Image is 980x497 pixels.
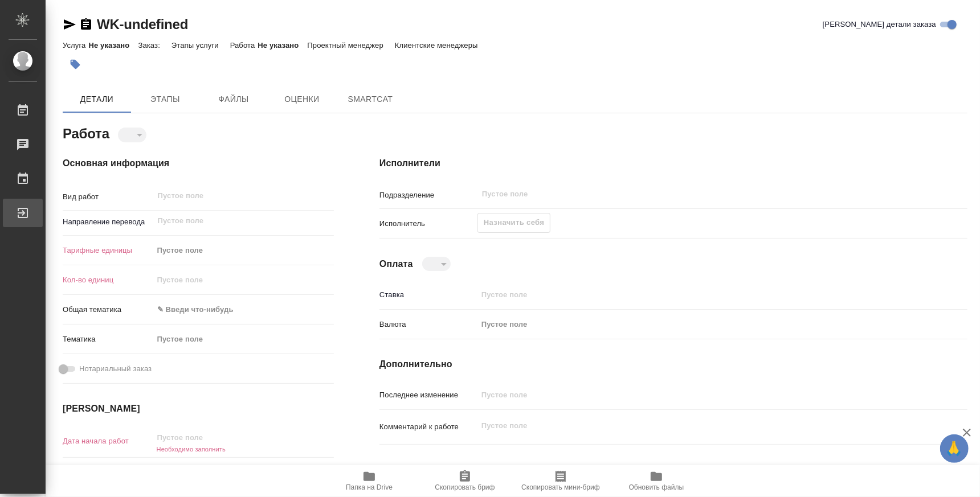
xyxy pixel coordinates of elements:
[97,17,188,32] a: WK-undefined
[477,387,918,403] input: Пустое поле
[153,241,334,260] div: Пустое поле
[481,319,905,330] div: Пустое поле
[153,446,334,453] h6: Необходимо заполнить
[63,191,153,203] p: Вид работ
[157,245,320,256] div: Пустое поле
[63,245,153,256] p: Тарифные единицы
[275,92,329,106] span: Оценки
[157,214,307,228] input: Пустое поле
[417,465,513,497] button: Скопировать бриф
[609,465,704,497] button: Обновить файлы
[307,41,386,50] p: Проектный менеджер
[521,483,599,491] span: Скопировать мини-бриф
[346,483,393,491] span: Папка на Drive
[629,483,684,491] span: Обновить файлы
[63,41,88,50] p: Услуга
[63,157,334,170] h4: Основная информация
[171,41,222,50] p: Этапы услуги
[153,464,253,480] input: Пустое поле
[88,41,138,50] p: Не указано
[379,289,477,301] p: Ставка
[206,92,261,106] span: Файлы
[379,421,477,433] p: Комментарий к работе
[118,128,146,142] div: ​
[63,52,88,77] button: Добавить тэг
[153,330,334,349] div: Пустое поле
[379,157,967,170] h4: Исполнители
[63,304,153,315] p: Общая тематика
[153,429,253,446] input: Пустое поле
[63,216,153,228] p: Направление перевода
[379,319,477,330] p: Валюта
[477,315,918,334] div: Пустое поле
[63,402,334,416] h4: [PERSON_NAME]
[379,257,413,271] h4: Оплата
[379,190,477,201] p: Подразделение
[79,18,93,31] button: Скопировать ссылку
[343,92,398,106] span: SmartCat
[435,483,495,491] span: Скопировать бриф
[79,363,152,375] span: Нотариальный заказ
[379,218,477,229] p: Исполнитель
[422,257,451,271] div: ​
[230,41,258,50] p: Работа
[379,358,967,371] h4: Дополнительно
[321,465,417,497] button: Папка на Drive
[63,274,153,286] p: Кол-во единиц
[945,437,964,461] span: 🙏
[513,465,609,497] button: Скопировать мини-бриф
[157,304,320,315] div: ✎ Введи что-нибудь
[63,334,153,345] p: Тематика
[940,434,969,463] button: 🙏
[379,389,477,401] p: Последнее изменение
[823,19,936,30] span: [PERSON_NAME] детали заказа
[138,92,193,106] span: Этапы
[481,187,892,201] input: Пустое поле
[258,41,307,50] p: Не указано
[153,300,334,319] div: ✎ Введи что-нибудь
[477,286,918,303] input: Пустое поле
[70,92,124,106] span: Детали
[63,436,153,447] p: Дата начала работ
[153,272,334,288] input: Пустое поле
[63,122,109,143] h2: Работа
[395,41,481,50] p: Клиентские менеджеры
[63,18,76,31] button: Скопировать ссылку для ЯМессенджера
[138,41,162,50] p: Заказ:
[157,334,320,345] div: Пустое поле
